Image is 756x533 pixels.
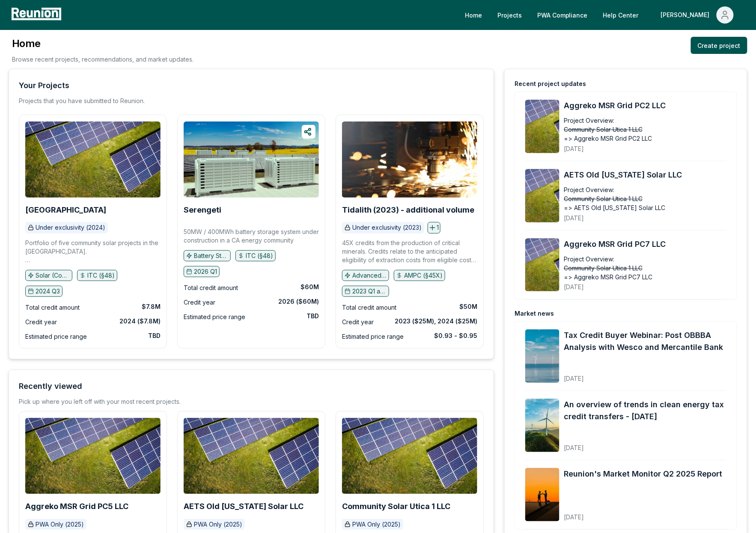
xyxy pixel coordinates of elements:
span: Community Solar Utica 1 LLC [564,264,643,272]
p: Under exclusivity (2024) [36,223,105,232]
div: Estimated price range [184,312,245,322]
a: Help Center [596,6,646,24]
p: Portfolio of five community solar projects in the [GEOGRAPHIC_DATA]. Two projects are being place... [25,239,161,264]
button: 2023 Q1 and earlier [342,286,389,297]
a: Aggreko MSR Grid PC5 LLC [25,502,128,511]
span: Community Solar Utica 1 LLC [564,194,643,203]
h3: Home [12,37,193,50]
p: 2024 Q3 [36,287,60,296]
a: Create project [691,37,747,54]
b: [GEOGRAPHIC_DATA] [25,205,106,214]
div: Total credit amount [184,283,238,293]
button: 1 [428,222,441,233]
a: AETS Old [US_STATE] Solar LLC [184,502,304,511]
b: Aggreko MSR Grid PC5 LLC [25,502,128,511]
a: Serengeti [184,206,221,214]
p: AMPC (§45X) [404,271,443,280]
div: Your Projects [19,80,69,92]
p: 50MW / 400MWh battery storage system under construction in a CA energy community [184,228,319,245]
div: [DATE] [564,207,703,222]
a: [GEOGRAPHIC_DATA] [25,206,106,214]
div: $7.8M [142,302,161,311]
button: 2024 Q3 [25,286,63,297]
a: Projects [491,6,529,24]
a: Home [458,6,489,24]
p: Advanced manufacturing [352,271,387,280]
button: Advanced manufacturing [342,270,389,281]
button: Battery Storage [184,250,231,261]
div: Project Overview: [564,116,614,125]
p: Battery Storage [194,252,228,260]
a: An overview of trends in clean energy tax credit transfers - [DATE] [564,399,726,423]
img: Community Solar Utica 1 LLC [342,418,477,494]
img: Broad Peak [25,121,161,198]
button: [PERSON_NAME] [654,6,741,24]
img: Serengeti [184,121,319,198]
a: Community Solar Utica 1 LLC [342,502,450,511]
nav: Main [458,6,747,24]
a: Tidalith (2023) - additional volume [342,206,474,214]
a: AETS Old Michigan Solar LLC [184,418,319,494]
span: => AETS Old [US_STATE] Solar LLC [564,203,665,212]
a: Reunion's Market Monitor Q2 2025 Report [564,468,722,480]
div: 2024 ($7.8M) [119,317,161,326]
b: AETS Old [US_STATE] Solar LLC [184,502,304,511]
button: 2026 Q1 [184,266,220,277]
div: $50M [459,302,477,311]
img: AETS Old Michigan Solar LLC [525,169,560,222]
a: Aggreko MSR Grid PC2 LLC [564,100,726,112]
div: Estimated price range [342,332,404,342]
span: => Aggreko MSR Grid PC2 LLC [564,134,652,143]
p: 45X credits from the production of critical minerals. Credits relate to the anticipated eligibili... [342,239,477,264]
div: Pick up where you left off with your most recent projects. [19,397,181,406]
a: PWA Compliance [530,6,595,24]
div: [PERSON_NAME] [661,6,713,24]
div: TBD [307,312,319,320]
p: ITC (§48) [87,271,115,280]
div: Recent project updates [515,80,586,88]
div: Project Overview: [564,185,614,194]
div: Recently viewed [19,380,82,392]
div: [DATE] [564,368,726,383]
div: Market news [515,309,554,318]
a: Tax Credit Buyer Webinar: Post OBBBA Analysis with Wesco and Mercantile Bank [564,329,726,353]
div: $60M [301,283,319,291]
div: TBD [148,332,161,340]
p: PWA Only (2025) [36,520,84,529]
div: Total credit amount [342,302,396,313]
img: Tidalith (2023) - additional volume [342,121,477,198]
img: An overview of trends in clean energy tax credit transfers - August 2025 [525,399,560,452]
img: Aggreko MSR Grid PC7 LLC [525,238,560,292]
p: Under exclusivity (2023) [352,223,422,232]
div: 2026 ($60M) [278,297,319,306]
div: [DATE] [564,276,703,291]
p: Solar (Community) [36,271,70,280]
span: => Aggreko MSR Grid PC7 LLC [564,272,652,281]
img: Aggreko MSR Grid PC5 LLC [25,418,161,494]
p: 2023 Q1 and earlier [352,287,387,296]
button: Solar (Community) [25,270,72,281]
b: Tidalith (2023) - additional volume [342,205,474,214]
div: Credit year [25,317,57,327]
div: [DATE] [564,506,722,521]
img: Aggreko MSR Grid PC2 LLC [525,100,560,153]
div: 2023 ($25M), 2024 ($25M) [395,317,477,326]
div: Project Overview: [564,255,614,264]
div: Credit year [184,297,215,308]
div: [DATE] [564,437,726,452]
img: Tax Credit Buyer Webinar: Post OBBBA Analysis with Wesco and Mercantile Bank [525,329,560,383]
span: Community Solar Utica 1 LLC [564,125,643,134]
a: AETS Old [US_STATE] Solar LLC [564,169,726,181]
